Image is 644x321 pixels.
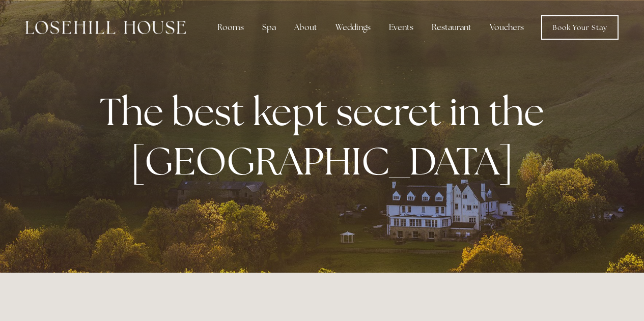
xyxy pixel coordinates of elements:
[424,17,480,38] div: Restaurant
[327,17,379,38] div: Weddings
[25,21,186,34] img: Losehill House
[482,17,532,38] a: Vouchers
[100,86,552,186] strong: The best kept secret in the [GEOGRAPHIC_DATA]
[381,17,422,38] div: Events
[209,17,252,38] div: Rooms
[254,17,284,38] div: Spa
[286,17,325,38] div: About
[541,15,619,40] a: Book Your Stay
